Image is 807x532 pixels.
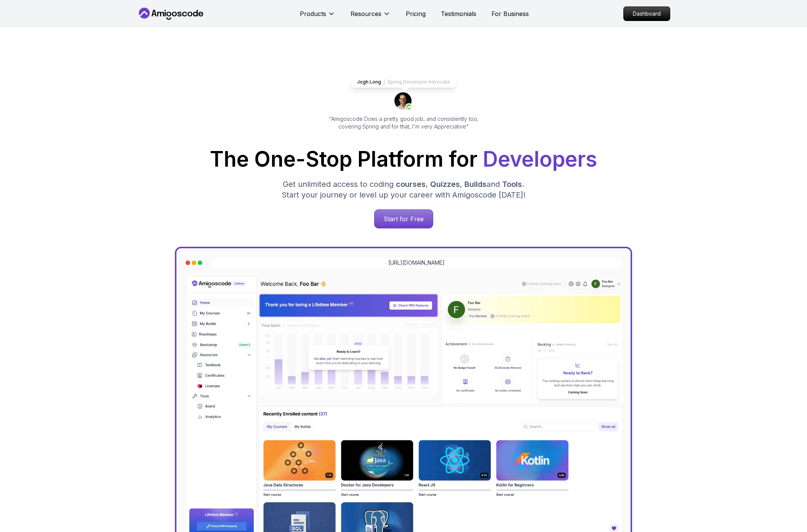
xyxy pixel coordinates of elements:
[430,180,460,189] span: Quizzes
[623,6,670,21] a: Dashboard
[406,9,426,18] a: Pricing
[387,79,450,85] p: Spring Developer Advocate
[492,9,529,18] a: For Business
[394,92,413,111] img: josh long
[374,209,433,228] a: Start for Free
[318,115,489,130] p: "Amigoscode Does a pretty good job, and consistently too, covering Spring and for that, I'm very ...
[375,210,433,228] p: Start for Free
[143,149,664,170] h1: The One-Stop Platform for
[396,180,426,189] span: courses
[502,180,522,189] span: Tools
[300,9,335,24] button: Products
[441,9,476,18] a: Testimonials
[351,9,391,24] button: Resources
[351,9,381,18] p: Resources
[624,7,670,21] p: Dashboard
[275,179,532,200] p: Get unlimited access to coding , , and . Start your journey or level up your career with Amigosco...
[464,180,487,189] span: Builds
[300,9,326,18] p: Products
[357,79,381,85] p: Jogh Long
[388,259,445,267] a: [URL][DOMAIN_NAME]
[483,146,597,172] span: Developers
